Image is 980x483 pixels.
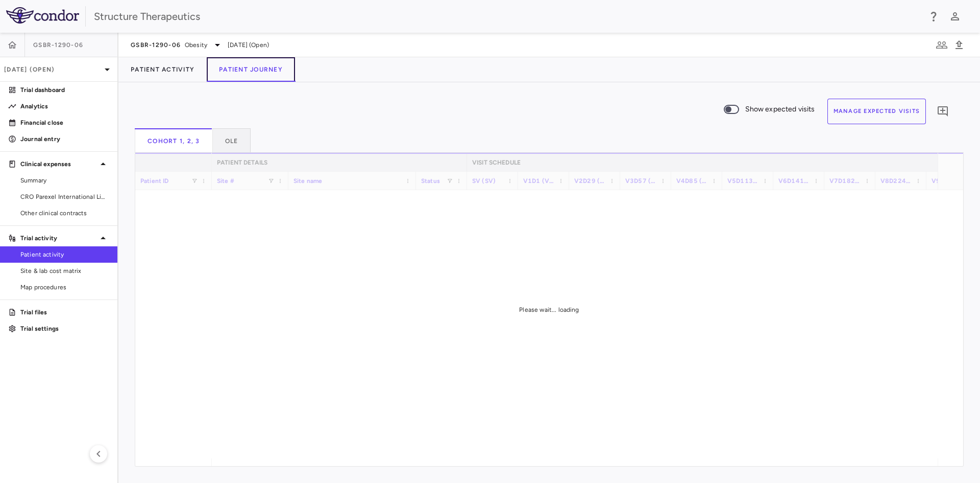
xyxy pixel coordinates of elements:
button: Patient Activity [118,57,207,82]
button: Manage Expected Visits [827,99,926,124]
span: Please wait... loading [519,306,579,313]
p: Trial activity [20,234,97,243]
label: Show expected visits to the end of the period. [718,99,815,124]
div: Structure Therapeutics [94,9,921,24]
span: Summary [20,176,109,185]
span: Obesity [185,40,207,50]
p: Trial settings [20,324,109,333]
p: [DATE] (Open) [4,65,101,74]
button: Patient Journey [207,57,295,82]
span: GSBR-1290-06 [131,41,181,49]
span: Map procedures [20,283,109,292]
p: Journal entry [20,134,109,144]
span: [DATE] (Open) [228,40,269,50]
p: Analytics [20,102,109,111]
span: CRO Parexel International Limited [20,192,109,201]
p: Clinical expenses [20,159,97,169]
img: logo-full-SnFGN8VE.png [6,7,79,24]
span: GSBR-1290-06 [33,41,83,49]
span: Patient activity [20,250,109,259]
svg: Add comment [937,105,949,118]
span: Show expected visits [745,104,815,115]
span: Other clinical contracts [20,209,109,218]
button: OLE [213,128,251,153]
button: Cohort 1, 2, 3 [135,128,213,153]
button: Add comment [934,103,951,120]
p: Trial files [20,308,109,317]
span: Site & lab cost matrix [20,266,109,275]
p: Trial dashboard [20,85,109,95]
p: Financial close [20,118,109,127]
